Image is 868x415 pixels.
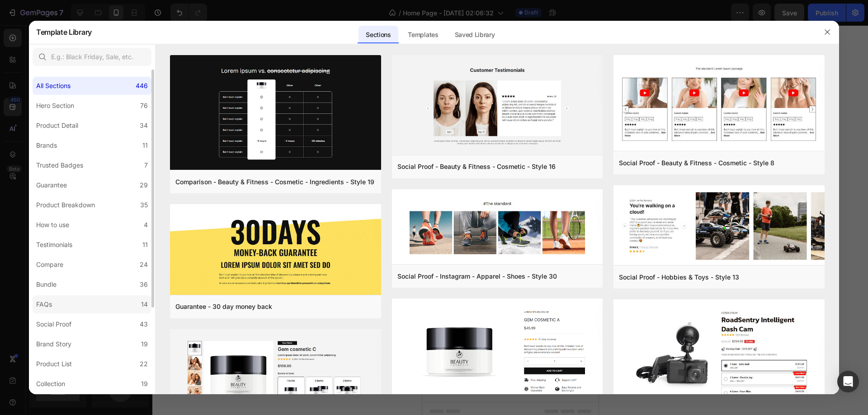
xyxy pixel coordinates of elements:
[8,132,168,189] p: The ultimate global fashion destination for trendsetters who want the latest Insta-ready, TikTok-...
[619,272,739,283] div: Social Proof - Hobbies & Toys - Style 13
[140,200,148,210] div: 35
[33,48,151,66] input: E.g.: Black Friday, Sale, etc.
[401,26,445,44] div: Templates
[140,359,148,369] div: 22
[170,204,381,297] img: g30.png
[136,80,148,91] div: 446
[63,280,112,288] span: from URL or image
[144,160,148,171] div: 7
[141,339,148,350] div: 19
[36,378,65,389] div: Collection
[170,55,381,172] img: c19.png
[22,75,85,86] p: SHOP NEW ARRIVALS
[175,177,374,187] div: Comparison - Beauty & Fitness - Cosmetic - Ingredients - Style 19
[141,299,148,310] div: 14
[448,26,502,44] div: Saved Library
[7,71,99,89] button: <p>SHOP NEW ARRIVALS</p>
[619,158,774,168] div: Social Proof - Beauty & Fitness - Cosmetic - Style 8
[140,120,148,131] div: 34
[7,115,169,130] h2: Rich Text Editor. Editing area: main
[144,219,148,230] div: 4
[65,268,112,278] div: Generate layout
[392,189,603,266] img: sp30.png
[140,319,148,330] div: 43
[140,180,148,191] div: 29
[36,160,83,171] div: Trusted Badges
[36,140,57,151] div: Brands
[140,100,148,111] div: 76
[57,249,118,257] span: inspired by CRO experts
[36,100,74,111] div: Hero Section
[142,239,148,250] div: 11
[36,80,71,91] div: All Sections
[8,217,51,227] span: Add section
[36,319,71,330] div: Social Proof
[61,299,116,308] div: Add blank section
[36,120,78,131] div: Product Detail
[36,339,71,350] div: Brand Story
[613,185,825,267] img: sp13.png
[36,259,63,270] div: Compare
[54,310,121,318] span: then drag & drop elements
[397,271,557,282] div: Social Proof - Instagram - Apparel - Shoes - Style 30
[359,26,398,44] div: Sections
[36,239,72,250] div: Testimonials
[61,238,116,247] div: Choose templates
[36,180,67,191] div: Guarantee
[36,299,52,310] div: FAQs
[36,219,69,230] div: How to use
[141,378,148,389] div: 19
[36,279,57,290] div: Bundle
[142,140,148,151] div: 11
[140,279,148,290] div: 36
[397,161,556,172] div: Social Proof - Beauty & Fitness - Cosmetic - Style 16
[36,200,95,210] div: Product Breakdown
[613,55,825,153] img: sp8.png
[837,371,859,392] div: Open Intercom Messenger
[8,116,168,129] p: About [PERSON_NAME]
[392,55,603,157] img: sp16.png
[140,259,148,270] div: 24
[175,301,272,312] div: Guarantee - 30 day money back
[36,20,92,44] h2: Template Library
[36,359,72,369] div: Product List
